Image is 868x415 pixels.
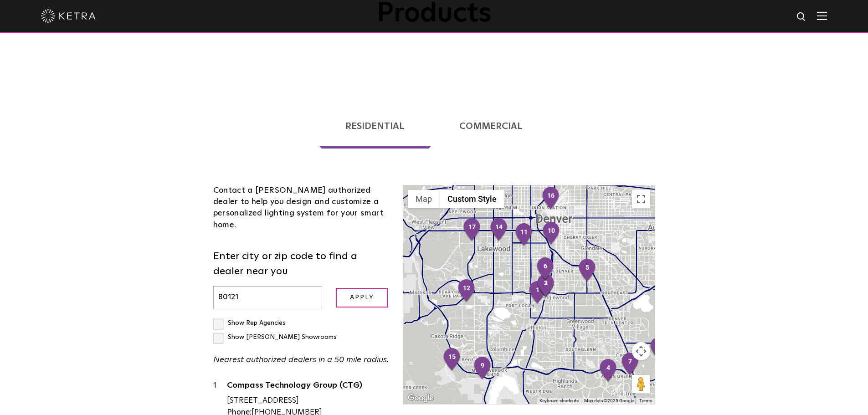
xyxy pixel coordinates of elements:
[213,354,390,367] p: Nearest authorized dealers in a 50 mile radius.
[213,185,390,231] div: Contact a [PERSON_NAME] authorized dealer to help you design and customize a personalized lightin...
[473,356,492,381] div: 9
[319,104,431,149] a: Residential
[408,190,440,208] button: Show street map
[817,11,827,20] img: Hamburger%20Nav.svg
[213,334,337,340] label: Show [PERSON_NAME] Showrooms
[541,186,560,211] div: 16
[584,398,634,403] span: Map data ©2025 Google
[457,279,476,303] div: 12
[632,190,650,208] button: Toggle fullscreen view
[599,359,618,383] div: 4
[649,337,668,361] div: 8
[639,398,652,403] a: Terms (opens in new tab)
[514,223,534,247] div: 11
[796,11,807,23] img: search icon
[621,352,640,377] div: 7
[539,398,579,404] button: Keyboard shortcuts
[536,274,555,298] div: 3
[406,392,436,404] img: Google
[632,342,650,360] button: Map camera controls
[336,288,388,307] input: Apply
[213,249,390,279] label: Enter city or zip code to find a dealer near you
[542,221,561,246] div: 10
[536,257,555,282] div: 6
[578,258,597,283] div: 5
[528,281,547,305] div: 1
[213,286,323,309] input: Enter city or zip code
[489,218,508,242] div: 14
[227,395,390,407] div: [STREET_ADDRESS]
[406,392,436,404] a: Open this area in Google Maps (opens a new window)
[213,320,286,326] label: Show Rep Agencies
[41,9,96,23] img: ketra-logo-2019-white
[440,190,504,208] button: Custom Style
[433,104,549,149] a: Commercial
[632,375,650,393] button: Drag Pegman onto the map to open Street View
[227,381,390,393] a: Compass Technology Group (CTG)
[462,218,482,242] div: 17
[442,348,462,372] div: 15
